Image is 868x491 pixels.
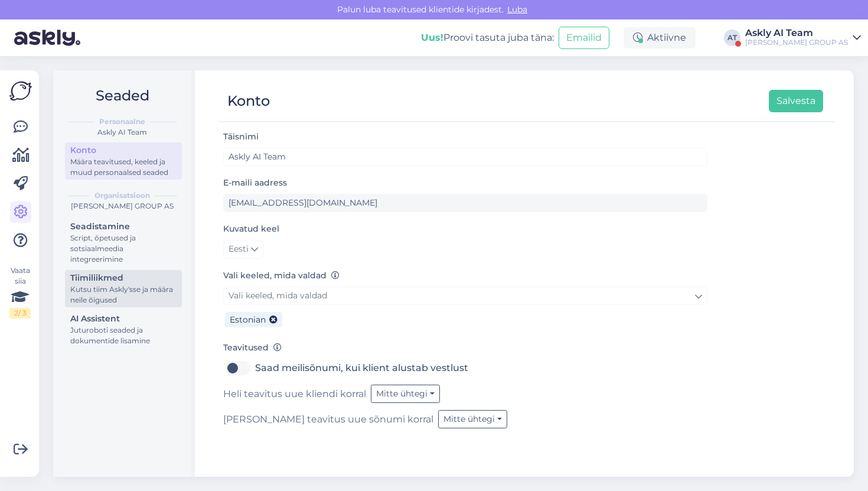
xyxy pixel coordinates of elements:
label: Teavitused [223,342,282,354]
button: Mitte ühtegi [371,385,440,403]
label: E-maili aadress [223,177,287,189]
div: AI Assistent [70,313,177,325]
div: Konto [70,144,177,157]
label: Vali keeled, mida valdad [223,269,340,282]
div: Heli teavitus uue kliendi korral [223,385,707,403]
span: Vali keeled, mida valdad [229,290,327,301]
a: Eesti [223,240,263,259]
div: Kutsu tiim Askly'sse ja määra neile õigused [70,284,177,305]
a: SeadistamineScript, õpetused ja sotsiaalmeedia integreerimine [65,219,182,266]
div: AT [724,30,740,46]
div: Konto [227,90,270,112]
h2: Seaded [63,84,182,107]
label: Kuvatud keel [223,223,279,235]
div: Määra teavitused, keeled ja muud personaalsed seaded [70,157,177,178]
b: Personaalne [99,116,145,127]
input: Sisesta nimi [223,148,707,166]
div: Seadistamine [70,220,177,233]
div: Proovi tasuta juba täna: [421,31,554,45]
div: Tiimiliikmed [70,272,177,284]
span: Estonian [230,314,266,325]
button: Mitte ühtegi [438,410,507,428]
div: [PERSON_NAME] GROUP AS [63,201,182,212]
span: Luba [504,4,531,15]
div: Askly AI Team [745,28,848,38]
img: Askly Logo [9,80,32,102]
button: Salvesta [769,90,823,112]
div: [PERSON_NAME] teavitus uue sõnumi korral [223,410,707,428]
b: Uus! [421,32,443,43]
input: Sisesta e-maili aadress [223,194,707,212]
div: Script, õpetused ja sotsiaalmeedia integreerimine [70,233,177,265]
span: Eesti [229,243,249,256]
button: Emailid [559,27,609,49]
a: AI AssistentJuturoboti seaded ja dokumentide lisamine [65,311,182,348]
div: Juturoboti seaded ja dokumentide lisamine [70,325,177,346]
label: Saad meilisõnumi, kui klient alustab vestlust [255,359,468,378]
div: Aktiivne [624,27,696,48]
a: KontoMäära teavitused, keeled ja muud personaalsed seaded [65,142,182,180]
a: Vali keeled, mida valdad [223,287,707,305]
div: [PERSON_NAME] GROUP AS [745,38,848,47]
a: TiimiliikmedKutsu tiim Askly'sse ja määra neile õigused [65,270,182,307]
div: Vaata siia [9,265,31,318]
div: Askly AI Team [63,127,182,138]
div: 2 / 3 [9,308,31,318]
label: Täisnimi [223,131,259,143]
b: Organisatsioon [94,190,150,201]
a: Askly AI Team[PERSON_NAME] GROUP AS [745,28,861,47]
